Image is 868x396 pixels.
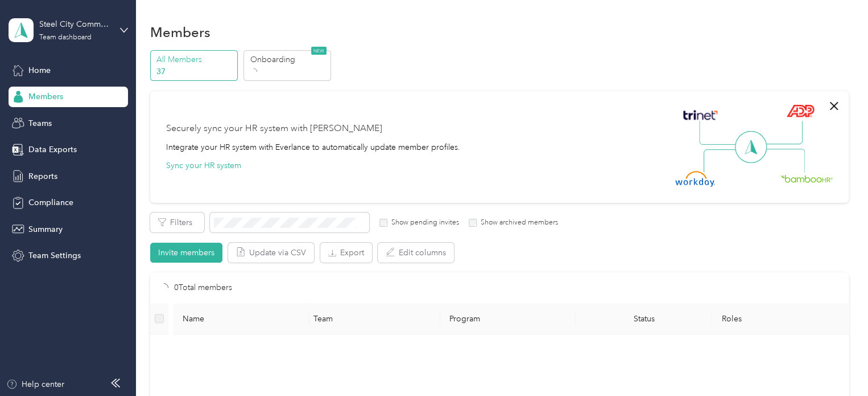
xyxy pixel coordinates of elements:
[173,303,309,334] th: Name
[675,171,715,187] img: Workday
[378,243,454,263] button: Edit columns
[156,54,234,66] p: All Members
[680,107,720,123] img: Trinet
[387,218,459,228] label: Show pending invites
[780,174,833,182] img: BambooHR
[166,141,460,153] div: Integrate your HR system with Everlance to automatically update member profiles.
[28,223,63,235] span: Summary
[28,144,77,156] span: Data Exports
[39,18,110,30] div: Steel City Commercial
[28,197,73,209] span: Compliance
[576,303,712,334] th: Status
[39,34,92,41] div: Team dashboard
[166,160,241,172] button: Sync your HR system
[440,303,576,334] th: Program
[166,122,382,136] div: Securely sync your HR system with [PERSON_NAME]
[712,303,848,334] th: Roles
[320,243,372,263] button: Export
[28,170,57,182] span: Reports
[28,91,63,103] span: Members
[174,281,232,294] p: 0 Total members
[6,378,64,390] button: Help center
[250,54,328,66] p: Onboarding
[228,243,314,263] button: Update via CSV
[28,117,52,129] span: Teams
[804,332,868,396] iframe: Everlance-gr Chat Button Frame
[150,213,204,232] button: Filters
[477,218,558,228] label: Show archived members
[703,149,743,172] img: Line Left Down
[28,250,81,262] span: Team Settings
[786,104,814,117] img: ADP
[150,26,210,38] h1: Members
[304,303,440,334] th: Team
[28,64,51,76] span: Home
[156,66,234,77] p: 37
[699,121,739,145] img: Line Left Up
[763,121,803,145] img: Line Right Up
[765,149,805,173] img: Line Right Down
[311,47,326,55] span: NEW
[182,314,300,324] span: Name
[150,243,222,263] button: Invite members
